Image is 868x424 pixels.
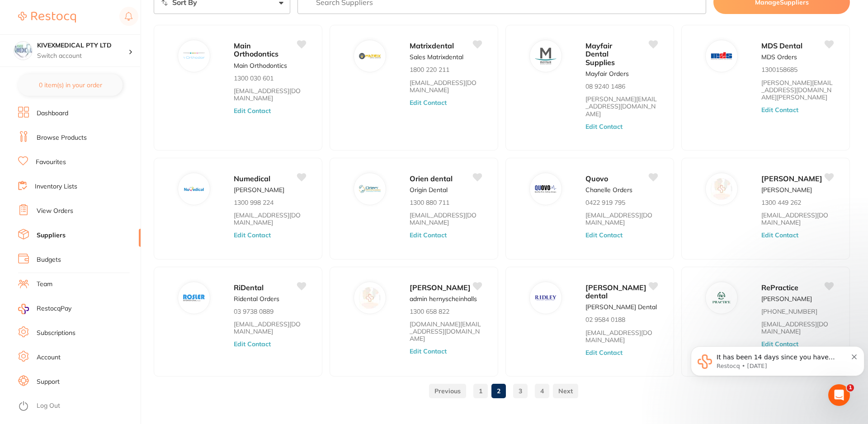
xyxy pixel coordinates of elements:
p: 1300 998 224 [234,199,274,206]
a: 4 [535,382,549,400]
a: Inventory Lists [35,182,77,191]
img: Adam Dental [711,178,732,200]
p: 0422 919 795 [585,199,625,206]
iframe: Intercom notifications message [687,327,868,400]
p: 1300 658 822 [410,308,449,315]
p: 1300 449 262 [761,199,801,206]
a: 3 [513,382,528,400]
button: Edit Contact [234,107,271,114]
a: Browse Products [37,133,87,142]
p: MDS Orders [761,53,797,61]
img: RiDental [183,287,205,309]
p: Ridental Orders [234,295,279,302]
button: Edit Contact [234,231,271,239]
span: Numedical [234,174,270,183]
p: [PERSON_NAME] [761,186,812,193]
a: Suppliers [37,231,66,240]
p: 1300 880 711 [410,199,449,206]
span: MDS Dental [761,41,802,50]
p: [PHONE_NUMBER] [761,308,817,315]
a: [EMAIL_ADDRESS][DOMAIN_NAME] [410,212,482,226]
a: [EMAIL_ADDRESS][DOMAIN_NAME] [761,212,834,226]
img: Restocq Logo [18,12,76,23]
a: [PERSON_NAME][EMAIL_ADDRESS][DOMAIN_NAME] [585,95,658,117]
p: 08 9240 1486 [585,83,625,90]
a: [DOMAIN_NAME][EMAIL_ADDRESS][DOMAIN_NAME] [410,320,482,342]
p: 03 9738 0889 [234,308,274,315]
img: KIVEXMEDICAL PTY LTD [14,42,32,60]
a: 2 [491,382,506,400]
button: Edit Contact [585,231,623,239]
a: Subscriptions [37,329,75,338]
span: [PERSON_NAME] [410,283,471,292]
a: Favourites [36,158,66,167]
button: Edit Contact [585,123,623,130]
a: [EMAIL_ADDRESS][DOMAIN_NAME] [585,212,658,226]
img: RestocqPay [18,304,29,314]
a: [EMAIL_ADDRESS][DOMAIN_NAME] [234,87,306,102]
iframe: Intercom live chat [828,384,850,406]
button: Edit Contact [761,231,798,239]
a: 1 [473,382,488,400]
span: Matrixdental [410,41,454,50]
a: [EMAIL_ADDRESS][DOMAIN_NAME] [761,320,834,335]
a: View Orders [37,207,73,216]
a: [EMAIL_ADDRESS][DOMAIN_NAME] [234,320,306,335]
p: Switch account [37,52,128,61]
a: Support [37,377,60,386]
button: Edit Contact [234,340,271,348]
p: 1300 030 601 [234,75,274,82]
span: [PERSON_NAME] dental [585,283,646,300]
button: Log Out [18,399,138,414]
img: Ridley dental [535,287,557,309]
p: [PERSON_NAME] [761,295,812,302]
p: 1800 220 211 [410,66,449,73]
img: Main Orthodontics [183,45,205,67]
p: Main Orthodontics [234,62,287,69]
a: [EMAIL_ADDRESS][DOMAIN_NAME] [585,329,658,344]
button: 0 item(s) in your order [18,74,123,96]
p: Sales Matrixdental [410,53,463,61]
a: [PERSON_NAME][EMAIL_ADDRESS][DOMAIN_NAME][PERSON_NAME] [761,79,834,101]
img: Numedical [183,178,205,200]
img: MDS Dental [711,45,732,67]
span: [PERSON_NAME] [761,174,822,183]
span: Quovo [585,174,608,183]
a: Team [37,280,52,289]
button: Edit Contact [410,348,447,355]
span: Orien dental [410,174,453,183]
p: Chanelle Orders [585,186,632,193]
a: Budgets [37,255,61,264]
img: Quovo [535,178,557,200]
img: Mayfair Dental Supplies [535,45,557,67]
a: Account [37,353,61,362]
img: Matrixdental [359,45,381,67]
img: RePractice [711,287,732,309]
span: 1 [847,384,854,391]
button: Edit Contact [410,231,447,239]
p: admin hernyscheinhalls [410,295,477,302]
span: RestocqPay [37,304,71,313]
button: Edit Contact [585,349,623,356]
p: Mayfair Orders [585,70,629,77]
p: 1300158685 [761,66,797,73]
span: RiDental [234,283,264,292]
p: [PERSON_NAME] [234,186,284,193]
a: RestocqPay [18,304,71,314]
span: RePractice [761,283,798,292]
span: Main Orthodontics [234,41,278,58]
img: Henry Schein Halas [359,287,381,309]
a: Log Out [37,401,60,410]
a: [EMAIL_ADDRESS][DOMAIN_NAME] [234,212,306,226]
img: Orien dental [359,178,381,200]
h4: KIVEXMEDICAL PTY LTD [37,41,128,50]
button: Edit Contact [410,99,447,106]
span: Mayfair Dental Supplies [585,41,615,67]
a: Dashboard [37,109,68,118]
button: Edit Contact [761,106,798,113]
p: Origin Dental [410,186,448,193]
